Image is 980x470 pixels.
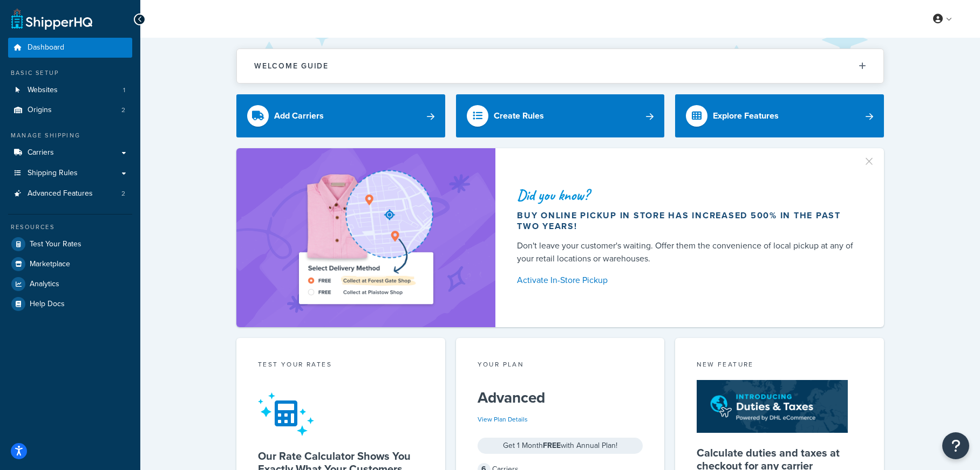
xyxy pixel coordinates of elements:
[8,294,132,314] a: Help Docs
[28,148,54,157] span: Carriers
[8,163,132,183] a: Shipping Rules
[237,49,883,83] button: Welcome Guide
[274,108,324,123] div: Add Carriers
[30,240,81,249] span: Test Your Rates
[517,273,858,288] a: Activate In-Store Pickup
[675,94,884,137] a: Explore Features
[8,143,132,163] a: Carriers
[30,300,65,309] span: Help Docs
[478,414,528,424] a: View Plan Details
[517,188,858,203] div: Did you know?
[478,360,643,372] div: Your Plan
[8,274,132,294] a: Analytics
[8,80,132,100] li: Websites
[8,254,132,274] a: Marketplace
[713,108,779,123] div: Explore Features
[942,432,969,459] button: Open Resource Center
[8,184,132,204] li: Advanced Features
[258,360,424,372] div: Test your rates
[8,80,132,100] a: Websites1
[8,100,132,120] a: Origins2
[8,184,132,204] a: Advanced Features2
[8,68,132,78] div: Basic Setup
[8,38,132,58] a: Dashboard
[121,106,125,115] span: 2
[543,440,561,451] strong: FREE
[517,239,858,265] div: Don't leave your customer's waiting. Offer them the convenience of local pickup at any of your re...
[28,86,58,95] span: Websites
[28,189,93,198] span: Advanced Features
[456,94,665,137] a: Create Rules
[697,360,862,372] div: New Feature
[8,234,132,254] a: Test Your Rates
[123,86,125,95] span: 1
[254,62,329,70] h2: Welcome Guide
[8,100,132,120] li: Origins
[28,43,64,52] span: Dashboard
[8,223,132,232] div: Resources
[30,280,59,289] span: Analytics
[121,189,125,198] span: 2
[30,260,70,269] span: Marketplace
[494,108,544,123] div: Create Rules
[8,131,132,140] div: Manage Shipping
[28,169,78,178] span: Shipping Rules
[478,389,643,406] h5: Advanced
[28,106,52,115] span: Origins
[478,438,643,454] div: Get 1 Month with Annual Plan!
[236,94,445,137] a: Add Carriers
[517,210,858,232] div: Buy online pickup in store has increased 500% in the past two years!
[268,164,464,311] img: ad-shirt-map-b0359fc47e01cab431d101c4b569394f6a03f54285957d908178d52f29eb9668.png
